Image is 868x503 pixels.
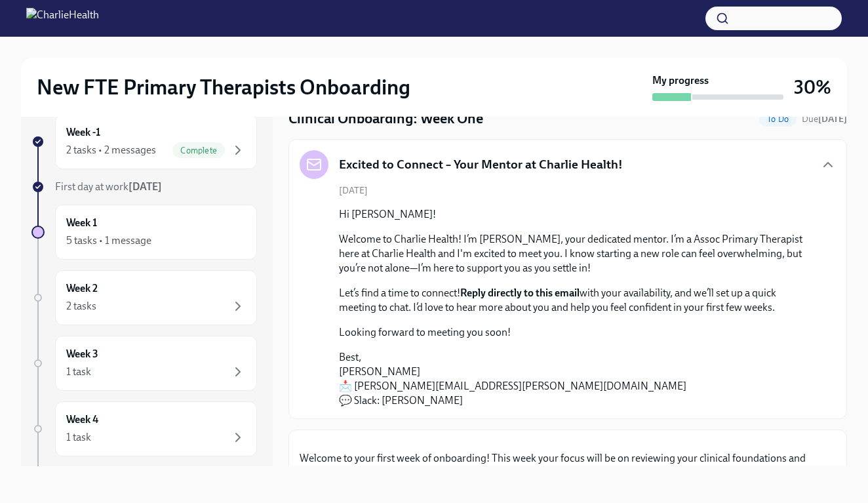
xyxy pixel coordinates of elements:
span: To Do [759,114,797,124]
a: First day at work[DATE] [31,180,257,194]
img: CharlieHealth [26,8,99,29]
span: [DATE] [339,184,368,197]
a: Week -12 tasks • 2 messagesComplete [31,114,257,169]
p: Let’s find a time to connect! with your availability, and we’ll set up a quick meeting to chat. I... [339,286,815,315]
h6: Week 4 [66,412,98,427]
h2: New FTE Primary Therapists Onboarding [37,74,410,100]
strong: My progress [652,73,709,88]
h6: Week 3 [66,347,98,361]
span: October 12th, 2025 07:00 [802,113,847,125]
div: 2 tasks • 2 messages [66,143,156,157]
a: Week 22 tasks [31,270,257,325]
h6: Week 1 [66,216,97,230]
h4: Clinical Onboarding: Week One [288,109,483,129]
p: Hi [PERSON_NAME]! [339,207,815,222]
a: Week 15 tasks • 1 message [31,205,257,260]
span: Complete [172,146,225,155]
div: 1 task [66,430,91,445]
h6: Week -1 [66,125,100,140]
p: Looking forward to meeting you soon! [339,325,815,340]
strong: [DATE] [128,180,162,193]
h6: Week 2 [66,281,98,296]
h3: 30% [794,75,831,99]
div: 1 task [66,365,91,379]
p: Welcome to your first week of onboarding! This week your focus will be on reviewing your clinical... [300,451,836,480]
a: Week 31 task [31,336,257,391]
strong: [DATE] [818,113,847,125]
p: Welcome to Charlie Health! I’m [PERSON_NAME], your dedicated mentor. I’m a Assoc Primary Therapis... [339,232,815,275]
a: Week 41 task [31,401,257,456]
span: First day at work [55,180,162,193]
div: 5 tasks • 1 message [66,233,151,248]
strong: Reply directly to this email [460,287,580,299]
h5: Excited to Connect – Your Mentor at Charlie Health! [339,156,623,173]
span: Due [802,113,847,125]
div: 2 tasks [66,299,96,313]
p: Best, [PERSON_NAME] 📩 [PERSON_NAME][EMAIL_ADDRESS][PERSON_NAME][DOMAIN_NAME] 💬 Slack: [PERSON_NAME] [339,350,815,408]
